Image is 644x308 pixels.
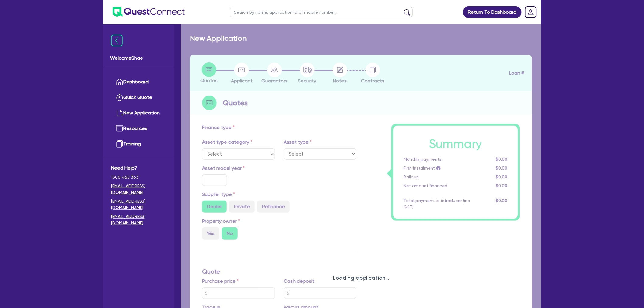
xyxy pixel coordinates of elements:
[111,198,166,211] a: [EMAIL_ADDRESS][DOMAIN_NAME]
[116,109,123,117] img: new-application
[230,7,413,17] input: Search by name, application ID or mobile number...
[111,105,166,121] a: New Application
[111,164,166,172] span: Need Help?
[111,174,166,180] span: 1300 465 363
[111,136,166,152] a: Training
[111,183,166,196] a: [EMAIL_ADDRESS][DOMAIN_NAME]
[523,4,539,20] a: Dropdown toggle
[116,125,123,132] img: resources
[116,94,123,101] img: quick-quote
[110,54,167,62] span: Welcome Shae
[463,6,522,18] a: Return To Dashboard
[111,213,166,226] a: [EMAIL_ADDRESS][DOMAIN_NAME]
[113,7,185,17] img: quest-connect-logo-blue
[111,90,166,105] a: Quick Quote
[111,121,166,136] a: Resources
[116,140,123,148] img: training
[111,74,166,90] a: Dashboard
[181,274,541,282] div: Loading application...
[111,35,123,46] img: icon-menu-close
